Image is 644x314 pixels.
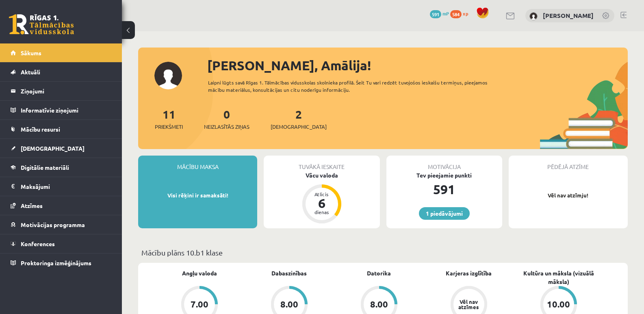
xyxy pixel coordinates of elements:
a: Konferences [11,234,112,253]
a: Atzīmes [11,196,112,215]
a: 2[DEMOGRAPHIC_DATA] [271,107,327,131]
div: 6 [310,197,334,210]
div: Mācību maksa [138,156,257,171]
a: Motivācijas programma [11,215,112,234]
a: 0Neizlasītās ziņas [204,107,249,131]
div: 8.00 [370,300,388,309]
legend: Ziņojumi [21,82,112,100]
a: Vācu valoda Atlicis 6 dienas [264,171,379,225]
div: Laipni lūgts savā Rīgas 1. Tālmācības vidusskolas skolnieka profilā. Šeit Tu vari redzēt tuvojošo... [208,79,502,93]
span: Proktoringa izmēģinājums [21,259,91,266]
a: Ziņojumi [11,82,112,100]
span: mP [442,10,449,17]
div: 591 [386,180,502,199]
p: Visi rēķini ir samaksāti! [142,191,253,199]
span: Sākums [21,49,41,56]
a: Sākums [11,43,112,62]
span: 591 [430,10,441,18]
div: Pēdējā atzīme [509,156,628,171]
a: Digitālie materiāli [11,158,112,177]
a: Dabaszinības [271,269,307,277]
span: [DEMOGRAPHIC_DATA] [21,145,85,152]
div: Vācu valoda [264,171,379,180]
a: Datorika [367,269,391,277]
div: dienas [310,210,334,214]
div: Tev pieejamie punkti [386,171,502,180]
span: Motivācijas programma [21,221,85,228]
div: Tuvākā ieskaite [264,156,379,171]
a: Mācību resursi [11,120,112,139]
span: Konferences [21,240,55,247]
a: Aktuāli [11,63,112,81]
a: Rīgas 1. Tālmācības vidusskola [9,14,74,35]
span: [DEMOGRAPHIC_DATA] [271,123,327,131]
a: [DEMOGRAPHIC_DATA] [11,139,112,158]
a: 584 xp [450,10,472,17]
legend: Maksājumi [21,177,112,196]
a: Proktoringa izmēģinājums [11,253,112,272]
span: 584 [450,10,462,18]
div: 8.00 [280,300,298,309]
div: Vēl nav atzīmes [458,299,480,310]
span: Mācību resursi [21,126,60,133]
a: Informatīvie ziņojumi [11,101,112,119]
p: Mācību plāns 10.b1 klase [141,247,624,258]
div: 7.00 [191,300,208,309]
span: Digitālie materiāli [21,164,69,171]
a: [PERSON_NAME] [543,11,594,19]
a: 591 mP [430,10,449,17]
div: [PERSON_NAME], Amālija! [207,56,628,75]
span: Aktuāli [21,68,40,76]
a: 11Priekšmeti [155,107,183,131]
span: xp [463,10,468,17]
span: Atzīmes [21,202,43,209]
a: 1 piedāvājumi [419,207,470,220]
span: Priekšmeti [155,123,183,131]
a: Karjeras izglītība [446,269,492,277]
legend: Informatīvie ziņojumi [21,101,112,119]
a: Kultūra un māksla (vizuālā māksla) [514,269,603,286]
a: Angļu valoda [182,269,217,277]
a: Maksājumi [11,177,112,196]
img: Amālija Gabrene [529,12,538,20]
div: Atlicis [310,192,334,197]
div: 10.00 [547,300,570,309]
p: Vēl nav atzīmju! [513,191,624,199]
span: Neizlasītās ziņas [204,123,249,131]
div: Motivācija [386,156,502,171]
